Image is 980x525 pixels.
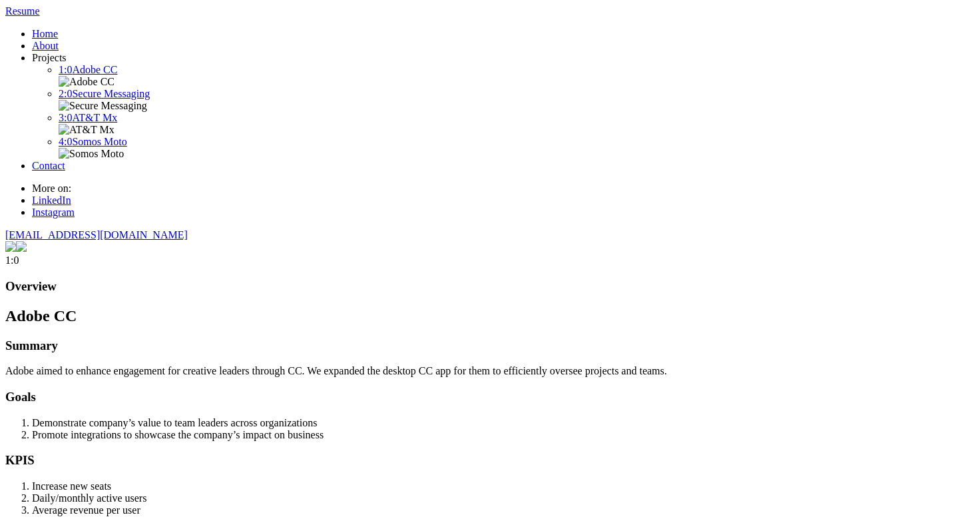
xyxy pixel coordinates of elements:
a: Contact [32,160,65,171]
h3: Overview [5,279,975,294]
a: 1:0Adobe CC [59,64,117,75]
a: Resume [5,5,40,17]
li: Average revenue per user [32,504,975,516]
img: Adobe CC [59,76,115,88]
span: 3:0 [59,112,72,123]
span: 2:0 [59,88,72,99]
a: 3:0AT&T Mx [59,112,117,123]
li: Daily/monthly active users [32,492,975,504]
a: LinkedIn [32,195,71,206]
a: 2:0Secure Messaging [59,88,150,99]
a: About [32,40,59,51]
li: More on: [32,183,975,195]
img: Somos Moto [59,148,124,160]
img: Secure Messaging [59,100,147,112]
h3: Goals [5,390,975,404]
h3: Summary [5,338,975,353]
img: adobecc-homepage-small.jpg [5,241,16,252]
span: 1:0 [59,64,72,75]
h3: KPIS [5,453,975,468]
p: Adobe aimed to enhance engagement for creative leaders through CC. We expanded the desktop CC app... [5,365,975,377]
span: 4:0 [59,136,72,147]
li: Demonstrate company’s value to team leaders across organizations [32,417,975,429]
a: Home [32,28,58,39]
h1: Adobe CC [5,307,975,325]
a: Instagram [32,207,75,218]
img: AT&T Mx [59,124,115,136]
li: Increase new seats [32,480,975,492]
li: Promote integrations to showcase the company’s impact on business [32,429,975,441]
span: Projects [32,52,67,63]
a: [EMAIL_ADDRESS][DOMAIN_NAME] [5,229,188,241]
a: 4:0Somos Moto [59,136,127,147]
img: adobecc-homepage.jpg [16,241,27,252]
span: 1:0 [5,255,19,266]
